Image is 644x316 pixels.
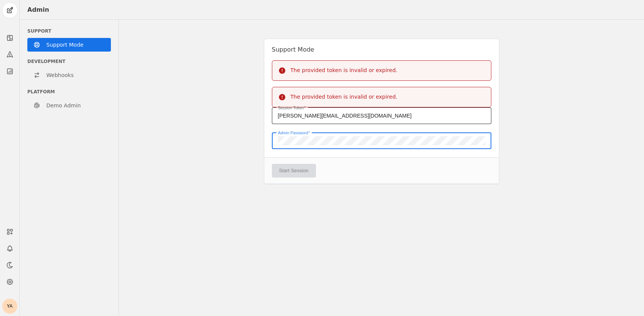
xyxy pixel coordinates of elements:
mat-label: Admin Password [278,129,308,136]
div: The provided token is invalid or expired. [290,93,398,101]
mat-label: Session Token [278,104,304,111]
h2: Support Mode [272,45,491,54]
span: Webhooks [46,71,74,79]
span: Support Mode [46,41,84,49]
span: Platform [27,89,55,94]
span: Support [27,28,51,34]
div: Admin [27,6,49,14]
div: The provided token is invalid or expired. [290,66,398,74]
span: Development [27,59,65,64]
button: YA [2,299,17,314]
span: Demo Admin [46,102,81,109]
